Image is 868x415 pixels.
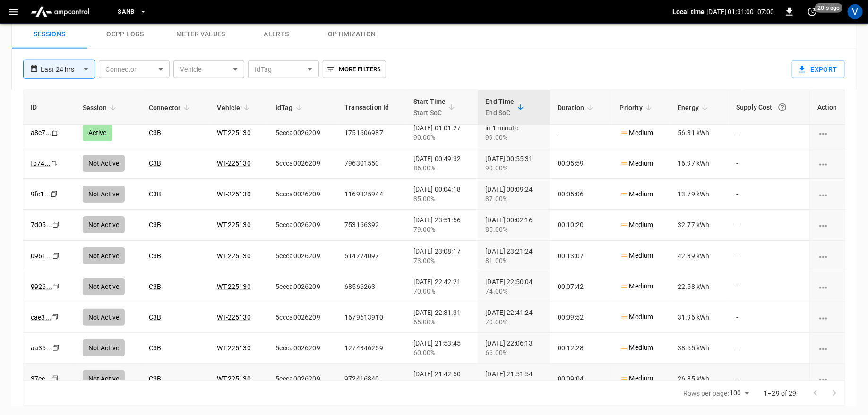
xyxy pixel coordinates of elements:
th: Transaction Id [337,90,406,125]
div: Not Active [83,339,125,356]
div: charging session options [817,159,837,168]
div: copy [52,343,61,353]
div: [DATE] 23:51:56 [413,215,471,234]
span: End TimeEnd SoC [485,96,526,119]
a: aa35... [31,344,52,352]
p: Medium [620,220,653,230]
div: Start Time [413,96,446,119]
td: 31.96 kWh [670,302,729,333]
td: - [729,148,809,179]
td: 5ccca0026209 [268,364,337,394]
div: charging session options [817,313,837,322]
div: 65.00% [413,317,471,327]
a: WT-225130 [217,252,251,260]
p: 1–29 of 29 [764,389,797,398]
td: 26.85 kWh [670,364,729,394]
div: Last 24 hrs [41,60,95,78]
p: Medium [620,251,653,261]
button: Meter Values [163,19,239,49]
a: C3B [149,344,161,352]
div: 70.00% [485,317,542,327]
div: 85.00% [485,225,542,234]
span: Session [83,102,119,113]
div: [DATE] 23:08:17 [413,246,471,265]
td: 5ccca0026209 [268,333,337,364]
td: 00:05:06 [550,179,612,210]
img: ampcontrol.io logo [27,3,93,21]
a: a8c7... [31,129,52,136]
div: Not Active [83,247,125,264]
div: copy [51,373,60,384]
div: End Time [485,96,514,119]
div: [DATE] 22:41:24 [485,308,542,327]
td: 32.77 kWh [670,210,729,240]
div: Not Active [83,370,125,387]
a: C3B [149,283,161,290]
td: 5ccca0026209 [268,118,337,148]
div: [DATE] 00:55:31 [485,154,542,173]
p: Start SoC [413,107,446,119]
div: [DATE] 00:49:32 [413,154,471,173]
td: - [729,179,809,210]
div: copy [52,251,61,261]
td: 16.97 kWh [670,148,729,179]
div: [DATE] 22:50:04 [485,277,542,296]
td: 13.79 kWh [670,179,729,210]
button: Ocpp logs [87,19,163,49]
div: 86.00% [413,163,471,173]
button: Export [792,60,845,78]
div: charging session options [817,220,837,229]
div: 56.00% [413,379,471,388]
span: IdTag [275,102,305,113]
span: SanB [118,7,135,17]
div: 66.00% [485,348,542,357]
a: WT-225130 [217,313,251,321]
a: C3B [149,313,161,321]
div: 60.00% [485,379,542,388]
a: WT-225130 [217,160,251,167]
button: Alerts [239,19,314,49]
button: set refresh interval [805,4,820,19]
a: 9926... [31,283,52,290]
div: 74.00% [485,287,542,296]
a: C3B [149,252,161,260]
a: fb74... [31,160,51,167]
a: C3B [149,221,161,229]
div: Not Active [83,309,125,326]
button: The cost of your charging session based on your supply rates [774,99,791,116]
a: WT-225130 [217,190,251,198]
div: 90.00% [413,133,471,142]
a: cae3... [31,313,51,321]
div: charging session options [817,251,837,261]
a: C3B [149,375,161,382]
div: [DATE] 00:02:16 [485,215,542,234]
div: sessions table [23,90,845,380]
td: 42.39 kWh [670,241,729,271]
td: 1679613910 [337,302,406,333]
p: Medium [620,343,653,353]
div: 99.00% [485,133,542,142]
div: [DATE] 22:42:21 [413,277,471,296]
button: Sessions [12,19,87,49]
td: 56.31 kWh [670,118,729,148]
span: Energy [678,102,711,113]
td: 00:12:28 [550,333,612,364]
td: 5ccca0026209 [268,271,337,302]
div: 81.00% [485,256,542,265]
div: 60.00% [413,348,471,357]
td: - [729,271,809,302]
a: 37ee... [31,375,51,382]
div: copy [51,312,60,322]
div: copy [51,127,60,138]
p: Rows per page: [683,389,729,398]
td: 1751606987 [337,118,406,148]
p: Medium [620,373,653,383]
td: 5ccca0026209 [268,302,337,333]
div: charging session options [817,374,837,383]
p: Medium [620,189,653,199]
div: [DATE] 21:53:45 [413,339,471,357]
span: Priority [620,102,655,113]
div: 70.00% [413,287,471,296]
div: [DATE] 00:04:18 [413,185,471,203]
th: ID [23,90,75,125]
